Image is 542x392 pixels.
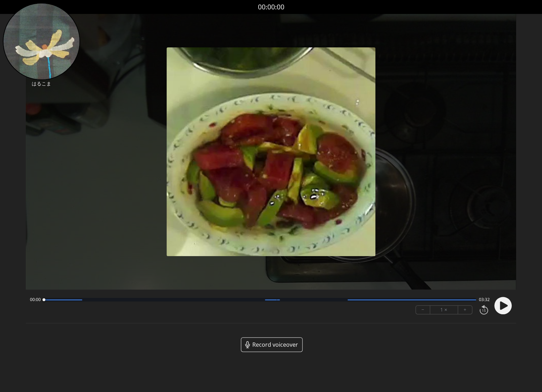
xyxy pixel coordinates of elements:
span: Record voiceover [252,340,298,349]
a: Record voiceover [241,337,303,352]
button: + [458,306,472,314]
p: はるこま [3,80,80,87]
span: 00:00 [30,297,41,302]
img: SK [3,3,80,80]
img: Poster Image [167,47,375,256]
span: 03:32 [479,297,490,302]
a: 00:00:00 [258,2,284,12]
div: 1 × [430,306,458,314]
button: − [416,306,430,314]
